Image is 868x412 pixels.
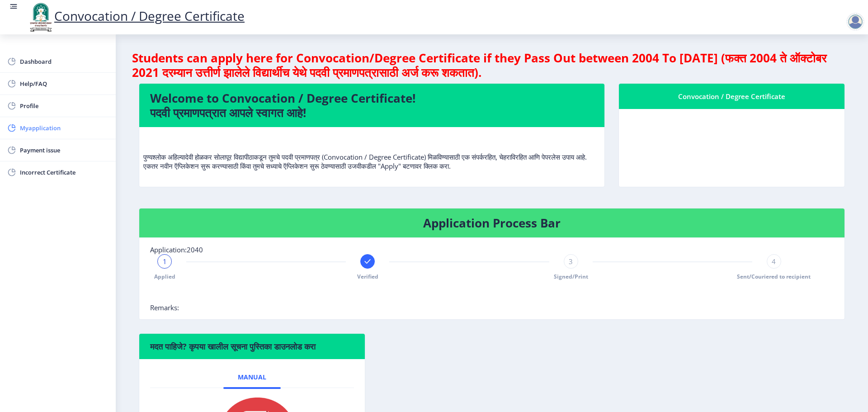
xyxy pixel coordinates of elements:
img: logo [27,2,54,33]
span: Myapplication [20,123,108,133]
span: Help/FAQ [20,78,108,89]
span: Verified [357,273,378,280]
h4: Welcome to Convocation / Degree Certificate! पदवी प्रमाणपत्रात आपले स्वागत आहे! [150,91,594,120]
span: Dashboard [20,56,108,67]
a: Convocation / Degree Certificate [27,7,245,24]
span: 4 [772,257,776,266]
span: Manual [238,374,266,381]
span: Applied [154,273,175,280]
p: पुण्यश्लोक अहिल्यादेवी होळकर सोलापूर विद्यापीठाकडून तुमचे पदवी प्रमाणपत्र (Convocation / Degree C... [143,134,600,170]
span: Incorrect Certificate [20,167,108,178]
h6: मदत पाहिजे? कृपया खालील सूचना पुस्तिका डाउनलोड करा [150,341,354,352]
span: 3 [569,257,573,266]
a: Manual [223,366,281,388]
span: Payment issue [20,145,108,156]
div: Convocation / Degree Certificate [630,91,834,102]
span: Remarks: [150,303,179,312]
h4: Students can apply here for Convocation/Degree Certificate if they Pass Out between 2004 To [DATE... [132,51,852,80]
span: Sent/Couriered to recipient [737,273,811,280]
span: Signed/Print [554,273,588,280]
span: Application:2040 [150,245,203,254]
span: Profile [20,100,108,111]
h4: Application Process Bar [150,216,834,230]
span: 1 [163,257,167,266]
